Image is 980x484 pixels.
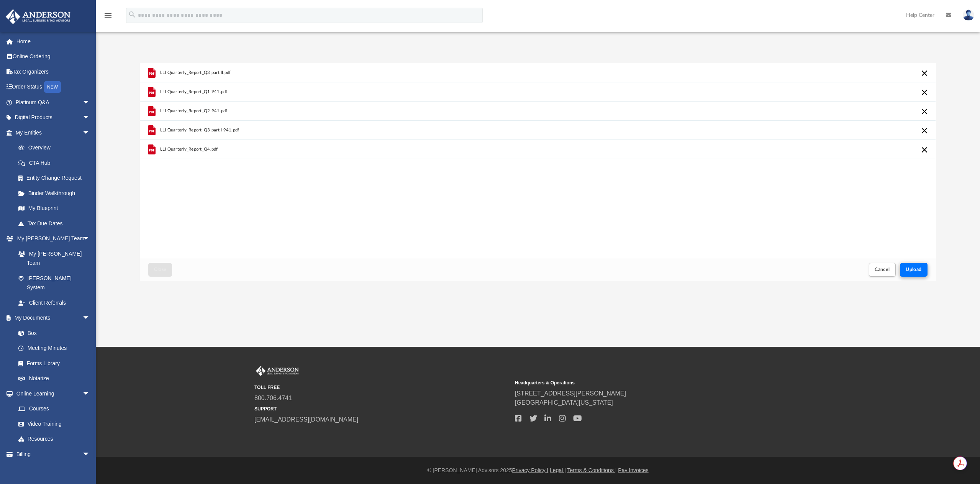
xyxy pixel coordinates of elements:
button: Cancel this upload [920,69,929,78]
span: Cancel [875,267,890,272]
a: My [PERSON_NAME] Teamarrow_drop_down [5,231,98,246]
a: Courses [11,401,98,417]
a: [EMAIL_ADDRESS][DOMAIN_NAME] [254,416,358,423]
a: My Documentsarrow_drop_down [5,310,98,326]
small: Headquarters & Operations [515,379,770,386]
a: Video Training [11,416,94,431]
div: NEW [44,81,61,93]
a: Order StatusNEW [5,79,102,95]
div: Upload [140,63,936,281]
span: arrow_drop_down [82,446,98,462]
a: Legal | [550,467,566,473]
a: Home [5,34,102,49]
a: My Blueprint [11,201,98,216]
a: Binder Walkthrough [11,185,102,201]
a: Online Ordering [5,49,102,64]
div: grid [140,63,936,258]
span: LLI Quarterly_Report_Q2 941.pdf [160,108,228,113]
a: menu [103,15,113,20]
a: Digital Productsarrow_drop_down [5,110,102,125]
span: arrow_drop_down [82,231,98,247]
button: Cancel this upload [920,107,929,116]
span: LLI Quarterly_Report_Q3 part II.pdf [160,70,231,75]
a: Privacy Policy | [512,467,549,473]
a: Forms Library [11,356,94,371]
button: Close [148,263,172,276]
span: Upload [906,267,922,272]
small: TOLL FREE [254,384,510,391]
a: My [PERSON_NAME] Team [11,246,94,271]
a: Box [11,325,94,341]
img: User Pic [963,10,974,21]
a: Notarize [11,371,98,386]
a: Tax Due Dates [11,216,102,231]
span: arrow_drop_down [82,125,98,141]
a: Meeting Minutes [11,341,98,356]
a: Pay Invoices [618,467,648,473]
span: arrow_drop_down [82,386,98,402]
span: arrow_drop_down [82,310,98,326]
a: Overview [11,140,102,156]
a: Client Referrals [11,295,98,310]
small: SUPPORT [254,405,510,412]
button: Cancel this upload [920,126,929,135]
img: Anderson Advisors Platinum Portal [254,366,300,376]
img: Anderson Advisors Platinum Portal [3,9,73,24]
a: Platinum Q&Aarrow_drop_down [5,95,102,110]
a: 800.706.4741 [254,395,292,401]
button: Upload [900,263,928,276]
span: LLI Quarterly_Report_Q4.pdf [160,147,218,152]
a: [STREET_ADDRESS][PERSON_NAME] [515,390,626,397]
a: [GEOGRAPHIC_DATA][US_STATE] [515,399,613,406]
a: My Entitiesarrow_drop_down [5,125,102,140]
span: arrow_drop_down [82,95,98,110]
i: menu [103,11,113,20]
span: arrow_drop_down [82,110,98,126]
a: Terms & Conditions | [567,467,617,473]
a: [PERSON_NAME] System [11,271,98,295]
span: LLI Quarterly_Report_Q1 941.pdf [160,89,228,94]
a: Tax Organizers [5,64,102,79]
button: Cancel [869,263,896,276]
button: Cancel this upload [920,145,929,154]
a: Resources [11,431,98,447]
i: search [128,10,136,19]
span: LLI Quarterly_Report_Q3 part I 941.pdf [160,128,239,133]
button: Cancel this upload [920,88,929,97]
a: CTA Hub [11,155,102,171]
a: Online Learningarrow_drop_down [5,386,98,401]
div: © [PERSON_NAME] Advisors 2025 [96,466,980,474]
a: Entity Change Request [11,171,102,186]
a: Billingarrow_drop_down [5,446,102,462]
span: Close [154,267,166,272]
